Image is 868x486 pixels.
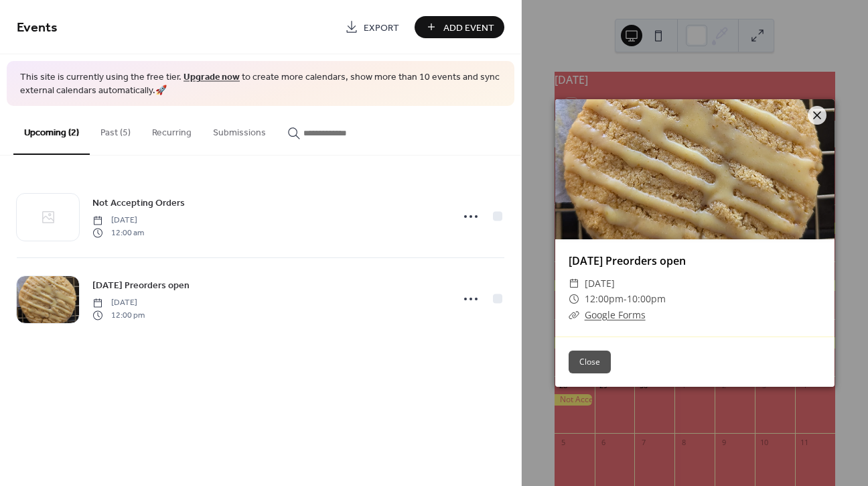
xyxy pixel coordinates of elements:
button: Upcoming (2) [13,106,90,155]
button: Submissions [202,106,277,154]
span: [DATE] [92,215,144,227]
span: [DATE] [92,297,145,309]
div: ​ [569,291,579,307]
div: ​ [569,307,579,323]
span: Export [364,21,399,35]
a: Export [335,16,409,38]
button: Recurring [141,106,202,154]
span: This site is currently using the free tier. to create more calendars, show more than 10 events an... [20,71,501,97]
span: [DATE] [585,276,615,292]
a: Upgrade now [184,68,240,86]
span: [DATE] Preorders open [92,279,190,293]
span: 12:00 pm [92,309,145,321]
span: Not Accepting Orders [92,196,185,210]
a: Not Accepting Orders [92,195,185,210]
span: 12:00pm [585,292,624,305]
button: Past (5) [90,106,141,154]
div: ​ [569,276,579,292]
span: 10:00pm [627,292,666,305]
a: [DATE] Preorders open [92,278,190,293]
a: Google Forms [585,308,646,321]
span: Events [17,15,58,41]
a: [DATE] Preorders open [569,253,686,268]
span: Add Event [443,21,494,35]
button: Close [569,351,611,373]
button: Add Event [415,16,504,38]
span: - [624,292,627,305]
span: 12:00 am [92,227,144,239]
